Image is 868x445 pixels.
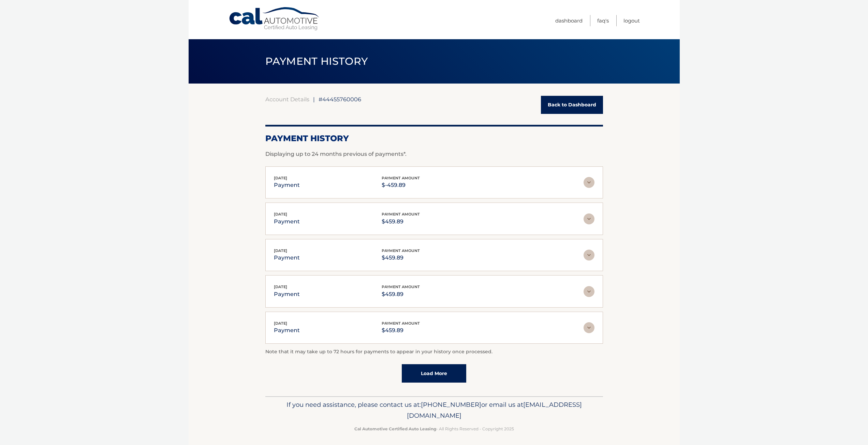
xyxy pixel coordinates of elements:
[584,322,594,333] img: accordion-rest.svg
[584,177,594,188] img: accordion-rest.svg
[382,212,420,217] span: payment amount
[265,133,603,144] h2: Payment History
[541,96,603,114] a: Back to Dashboard
[319,96,361,103] span: #44455760006
[274,326,300,335] p: payment
[274,284,287,289] span: [DATE]
[421,401,481,409] span: [PHONE_NUMBER]
[382,290,420,299] p: $459.89
[265,348,603,356] p: Note that it may take up to 72 hours for payments to appear in your history once processed.
[407,401,582,419] span: [EMAIL_ADDRESS][DOMAIN_NAME]
[382,180,420,190] p: $-459.89
[584,250,594,261] img: accordion-rest.svg
[274,253,300,263] p: payment
[274,180,300,190] p: payment
[265,150,603,158] p: Displaying up to 24 months previous of payments*.
[274,248,287,253] span: [DATE]
[382,326,420,335] p: $459.89
[274,290,300,299] p: payment
[597,15,609,26] a: FAQ's
[354,426,436,431] strong: Cal Automotive Certified Auto Leasing
[265,55,368,68] span: PAYMENT HISTORY
[270,399,599,421] p: If you need assistance, please contact us at: or email us at
[265,96,309,103] a: Account Details
[229,7,321,31] a: Cal Automotive
[382,217,420,226] p: $459.89
[555,15,583,26] a: Dashboard
[382,284,420,289] span: payment amount
[402,364,466,383] a: Load More
[584,213,594,224] img: accordion-rest.svg
[274,176,287,180] span: [DATE]
[313,96,315,103] span: |
[382,253,420,263] p: $459.89
[274,217,300,226] p: payment
[274,321,287,326] span: [DATE]
[382,248,420,253] span: payment amount
[623,15,640,26] a: Logout
[274,212,287,217] span: [DATE]
[382,321,420,326] span: payment amount
[382,176,420,180] span: payment amount
[584,286,594,297] img: accordion-rest.svg
[270,425,599,432] p: - All Rights Reserved - Copyright 2025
